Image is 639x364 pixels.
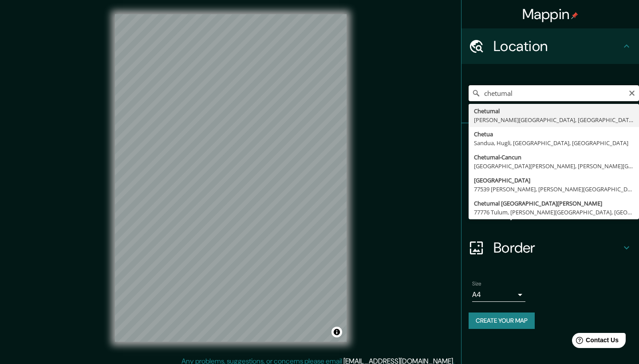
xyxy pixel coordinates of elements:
h4: Location [493,37,621,55]
div: Chetumal-Cancun [474,153,634,162]
div: 77776 Tulum, [PERSON_NAME][GEOGRAPHIC_DATA], [GEOGRAPHIC_DATA] [474,208,634,217]
div: Chetumal [GEOGRAPHIC_DATA][PERSON_NAME] [474,199,634,208]
div: [GEOGRAPHIC_DATA][PERSON_NAME], [PERSON_NAME][GEOGRAPHIC_DATA], [GEOGRAPHIC_DATA] [474,162,634,170]
h4: Mappin [522,5,579,23]
div: Chetua [474,130,634,138]
div: [PERSON_NAME][GEOGRAPHIC_DATA], [GEOGRAPHIC_DATA] [474,115,634,124]
div: Sandua, Hugli, [GEOGRAPHIC_DATA], [GEOGRAPHIC_DATA] [474,138,634,147]
div: Layout [461,194,639,230]
div: [GEOGRAPHIC_DATA] [474,176,634,185]
label: Size [472,280,481,288]
h4: Layout [493,203,621,221]
div: Chetumal [474,107,634,115]
input: Pick your city or area [469,85,639,101]
div: Style [461,159,639,194]
button: Create your map [469,313,535,329]
img: pin-icon.png [571,12,578,19]
button: Toggle attribution [331,327,342,337]
h4: Border [493,239,621,257]
div: Location [461,28,639,64]
button: Clear [628,88,635,97]
div: A4 [472,288,525,302]
div: Border [461,230,639,265]
div: 77539 [PERSON_NAME], [PERSON_NAME][GEOGRAPHIC_DATA], [GEOGRAPHIC_DATA] [474,185,634,194]
iframe: Help widget launcher [560,329,629,354]
canvas: Map [115,14,347,342]
div: Pins [461,123,639,159]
